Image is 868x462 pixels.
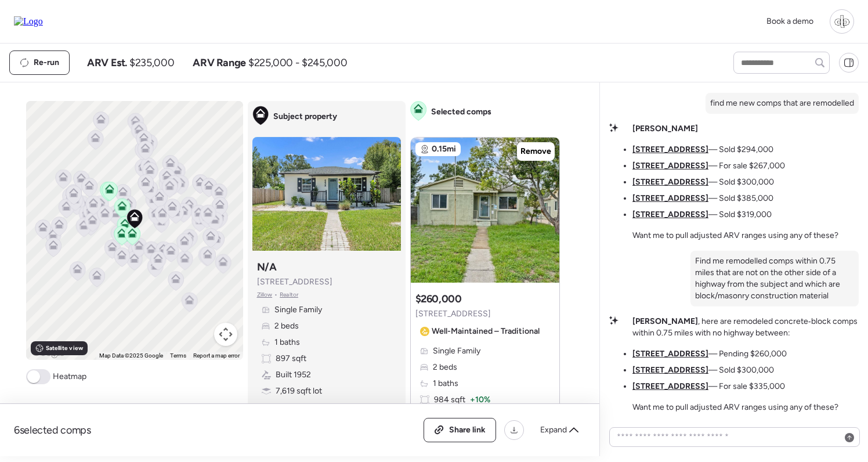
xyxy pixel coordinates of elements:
[632,124,698,133] strong: [PERSON_NAME]
[632,402,838,413] p: Want me to pull adjusted ARV ranges using any of these?
[415,308,491,320] span: [STREET_ADDRESS]
[632,177,708,187] a: [STREET_ADDRESS]
[34,57,59,68] span: Re-run
[632,160,785,172] li: — For sale $267,000
[14,16,43,27] img: Logo
[129,56,174,70] span: $235,000
[632,348,787,360] li: — Pending $260,000
[632,144,773,156] li: — Sold $294,000
[632,176,774,188] li: — Sold $300,000
[432,326,540,337] span: Well-Maintained – Traditional
[274,320,299,332] span: 2 beds
[632,210,708,219] a: [STREET_ADDRESS]
[274,290,277,299] span: •
[632,209,772,221] li: — Sold $319,000
[214,323,237,346] button: Map camera controls
[632,381,785,392] li: — For sale $335,000
[280,290,298,299] span: Realtor
[53,371,86,382] span: Heatmap
[431,106,491,118] span: Selected comps
[433,345,480,357] span: Single Family
[632,145,708,154] a: [STREET_ADDRESS]
[449,424,486,436] span: Share link
[273,111,337,122] span: Subject property
[248,56,347,70] span: $225,000 - $245,000
[766,16,813,26] span: Book a demo
[520,146,551,157] span: Remove
[434,394,465,406] span: 984 sqft
[276,385,322,397] span: 7,619 sqft lot
[632,365,708,375] a: [STREET_ADDRESS]
[433,378,458,389] span: 1 baths
[257,260,277,274] h3: N/A
[193,352,240,359] a: Report a map error
[632,193,708,203] a: [STREET_ADDRESS]
[632,316,698,326] strong: [PERSON_NAME]
[274,304,322,316] span: Single Family
[710,98,854,109] p: find me new comps that are remodelled
[276,353,306,364] span: 897 sqft
[29,345,67,360] a: Open this area in Google Maps (opens a new window)
[632,161,708,171] a: [STREET_ADDRESS]
[170,352,186,359] a: Terms (opens in new tab)
[632,364,774,376] li: — Sold $300,000
[257,276,332,288] span: [STREET_ADDRESS]
[695,255,854,302] p: Find me remodelled comps within 0.75 miles that are not on the other side of a highway from the s...
[99,352,163,359] span: Map Data ©2025 Google
[632,316,859,339] p: , here are remodeled concrete‑block comps within 0.75 miles with no highway between:
[470,394,490,406] span: + 10%
[433,362,457,373] span: 2 beds
[193,56,246,70] span: ARV Range
[632,230,838,241] p: Want me to pull adjusted ARV ranges using any of these?
[632,381,708,391] a: [STREET_ADDRESS]
[276,369,311,381] span: Built 1952
[274,337,300,348] span: 1 baths
[46,344,83,353] span: Satellite view
[14,423,91,437] span: 6 selected comps
[632,193,773,204] li: — Sold $385,000
[632,349,708,359] a: [STREET_ADDRESS]
[432,143,456,155] span: 0.15mi
[415,292,462,306] h3: $260,000
[276,402,302,413] span: Garage
[257,290,273,299] span: Zillow
[87,56,127,70] span: ARV Est.
[29,345,67,360] img: Google
[540,424,567,436] span: Expand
